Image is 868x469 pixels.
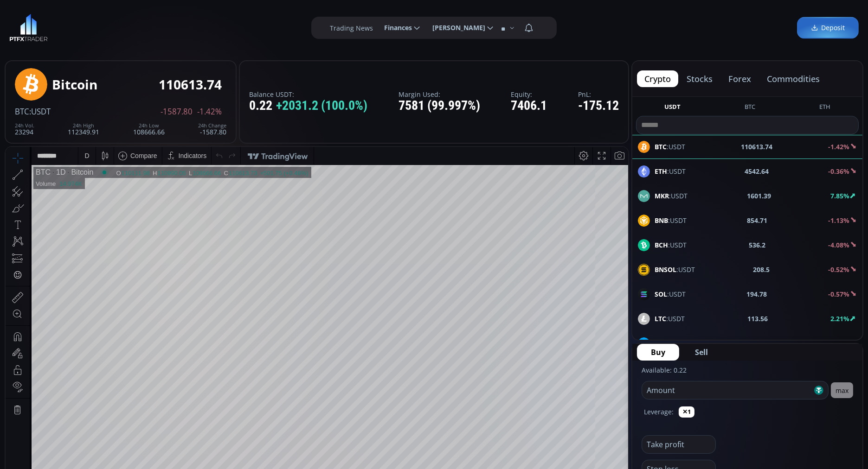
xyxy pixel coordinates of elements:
span: -1587.80 [161,108,193,116]
b: 854.71 [747,215,768,225]
button: Sell [681,344,722,361]
div: log [590,373,599,380]
a: Deposit [797,17,859,39]
b: 7.85% [830,191,849,200]
b: 536.2 [749,240,766,250]
div: O [110,23,116,30]
img: LOGO [9,14,48,42]
div: 23294 [15,123,34,135]
div: auto [605,373,618,380]
span: :USDT [655,314,685,323]
div: 1y [47,373,54,380]
div: 14.974K [54,33,76,40]
span: Deposit [811,23,845,33]
b: LINK [655,339,670,348]
div: 24h Vol. [15,123,34,128]
div: Toggle Log Scale [587,368,602,386]
button: ✕1 [679,406,694,418]
div: H [147,23,152,30]
label: Balance USDT: [249,91,367,98]
div: 7581 (99.997%) [399,99,480,113]
button: stocks [679,70,720,87]
label: Leverage: [644,407,674,417]
div: Compare [125,5,152,13]
div: 24h Low [133,123,165,128]
div: 1D [45,21,60,30]
span: :USDT [655,166,686,176]
span: :USDT [655,240,687,250]
div: 24h High [68,123,99,128]
div: 7406.1 [511,99,547,113]
span: :USDT [655,289,686,299]
label: PnL: [578,91,619,98]
div: 5y [33,373,40,380]
b: -0.36% [828,167,849,176]
b: 1601.39 [747,191,771,201]
div: 0.22 [249,99,367,113]
div: Hide Drawings Toolbar [21,346,26,359]
b: 2.21% [830,314,849,323]
button: BTC [741,102,759,114]
button: ETH [816,102,834,114]
div: 108666.66 [187,23,215,30]
b: -0.57% [828,290,849,298]
b: 208.5 [753,265,770,274]
span: Buy [651,347,665,358]
div: 3m [60,373,69,380]
b: 24.09 [750,338,767,348]
div: 110613.73 [223,23,251,30]
b: BNSOL [655,265,676,274]
label: Available: 0.22 [642,366,687,374]
button: Buy [637,344,679,361]
span: :USDT [655,215,687,225]
b: BNB [655,216,668,225]
div: 1m [76,373,84,380]
div: C [219,23,223,30]
div: Toggle Percentage [574,368,587,386]
b: 113.56 [747,314,768,323]
span: :USDT [655,338,688,348]
span: -1.42% [197,108,222,116]
div: 110613.74 [159,77,222,92]
span: :USDT [29,106,51,117]
div: Toggle Auto Scale [602,368,621,386]
div: 112349.91 [68,123,99,135]
b: ETH [655,167,667,176]
div: 108666.66 [133,123,165,135]
span: 19:04:53 (UTC) [517,373,562,380]
div: BTC [30,21,45,30]
span: :USDT [655,265,695,274]
b: -0.54% [828,339,849,348]
div: 110990.05 [152,23,180,30]
div: -1587.80 [198,123,226,135]
label: Margin Used: [399,91,480,98]
b: -0.52% [828,265,849,274]
button: USDT [661,102,684,114]
div: Volume [30,33,50,40]
div: Go to [124,368,139,386]
div: Bitcoin [60,21,88,30]
label: Trading News [330,23,373,33]
span: [PERSON_NAME] [426,19,485,37]
label: Equity: [511,91,547,98]
div: 110111.98 [116,23,144,30]
b: MKR [655,191,669,200]
div: 24h Change [198,123,226,128]
b: -4.08% [828,241,849,249]
b: 194.78 [747,289,767,299]
button: 19:04:53 (UTC) [514,368,565,386]
div: -175.12 [578,99,619,113]
div: Bitcoin [52,77,97,92]
div: Market open [95,21,103,30]
div: D [79,5,84,13]
b: -1.13% [828,216,849,225]
div: Indicators [173,5,201,13]
button: commodities [759,70,827,87]
div: 1d [105,373,112,380]
span: Sell [695,347,708,358]
b: SOL [655,290,667,298]
button: forex [721,70,759,87]
div: +501.75 (+0.46%) [254,23,302,30]
b: BCH [655,241,668,249]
